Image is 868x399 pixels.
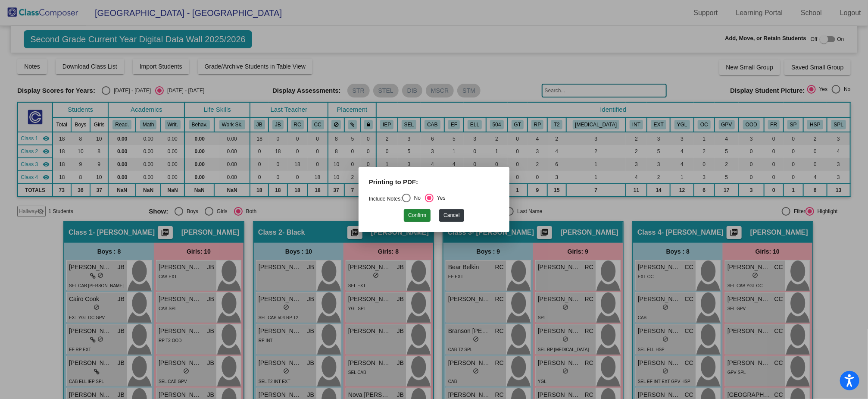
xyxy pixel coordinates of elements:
div: Yes [434,194,446,202]
mat-radio-group: Select an option [369,196,446,202]
div: No [411,194,421,202]
label: Printing to PDF: [369,177,418,187]
button: Confirm [404,209,431,222]
button: Cancel [439,209,464,222]
a: Include Notes: [369,196,402,202]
